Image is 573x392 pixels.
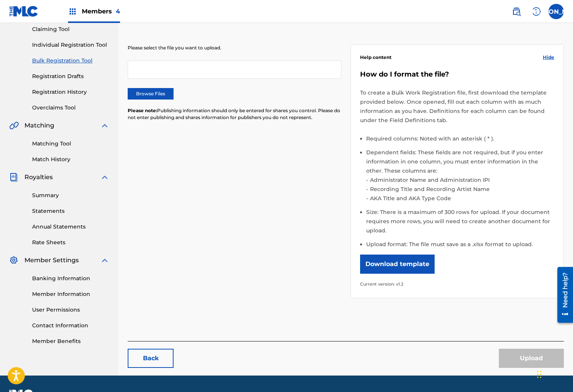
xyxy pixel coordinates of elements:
[116,8,120,15] span: 4
[128,88,174,100] label: Browse Files
[537,363,542,386] div: Drag
[532,7,541,16] img: help
[529,4,544,19] div: Help
[9,121,19,130] img: Matching
[128,44,341,51] p: Please select the file you want to upload.
[32,290,109,298] a: Member Information
[549,4,564,19] div: User Menu
[9,256,18,265] img: Member Settings
[509,4,524,19] a: Public Search
[366,148,555,207] li: Dependent fields: These fields are not required, but if you enter information in one column, you ...
[535,355,573,392] iframe: Chat Widget
[32,88,109,96] a: Registration History
[82,7,120,16] span: Members
[32,223,109,231] a: Annual Statements
[24,121,54,130] span: Matching
[24,173,53,182] span: Royalties
[32,306,109,314] a: User Permissions
[512,7,521,16] img: search
[552,264,573,326] iframe: Resource Center
[366,134,555,148] li: Required columns: Noted with an asterisk ( * ).
[32,72,109,80] a: Registration Drafts
[9,173,18,182] img: Royalties
[32,238,109,247] a: Rate Sheets
[360,279,555,289] p: Current version: v1.2
[32,191,109,199] a: Summary
[32,207,109,215] a: Statements
[32,155,109,163] a: Match History
[360,70,555,79] h5: How do I format the file?
[128,108,157,113] span: Please note:
[368,175,555,185] li: Administrator Name and Administration IPI
[9,6,39,17] img: MLC Logo
[360,54,391,61] span: Help content
[24,256,79,265] span: Member Settings
[32,41,109,49] a: Individual Registration Tool
[68,7,77,16] img: Top Rightsholders
[368,185,555,194] li: Recording Title and Recording Artist Name
[32,57,109,65] a: Bulk Registration Tool
[100,173,109,182] img: expand
[366,207,555,240] li: Size: There is a maximum of 300 rows for upload. If your document requires more rows, you will ne...
[32,140,109,148] a: Matching Tool
[128,107,341,121] p: Publishing information should only be entered for shares you control. Please do not enter publish...
[128,349,174,368] a: Back
[360,88,555,125] p: To create a Bulk Work Registration file, first download the template provided below. Once opened,...
[366,240,555,249] li: Upload format: The file must save as a .xlsx format to upload.
[32,337,109,345] a: Member Benefits
[100,256,109,265] img: expand
[543,54,554,61] span: Hide
[32,104,109,112] a: Overclaims Tool
[32,274,109,283] a: Banking Information
[368,194,555,203] li: AKA Title and AKA Type Code
[32,322,109,330] a: Contact Information
[100,121,109,130] img: expand
[360,255,435,274] button: Download template
[32,25,109,33] a: Claiming Tool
